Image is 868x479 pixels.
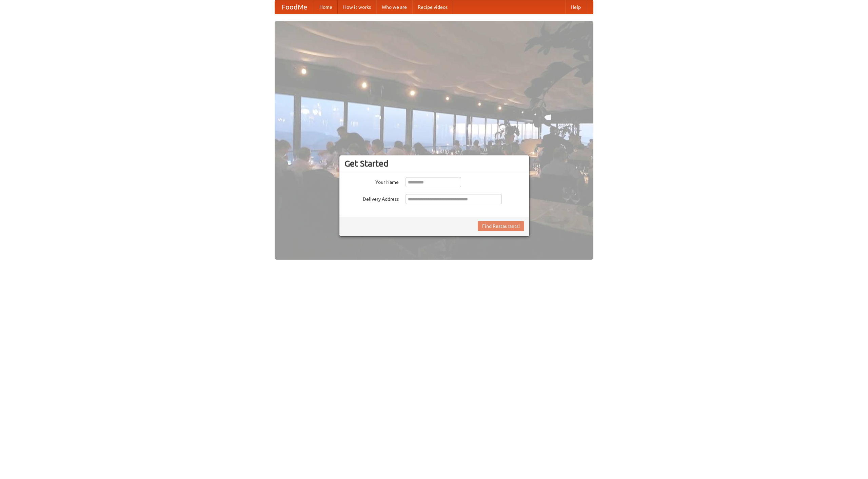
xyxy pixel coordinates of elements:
a: FoodMe [275,0,314,14]
h3: Get Started [344,158,524,169]
a: Recipe videos [412,0,453,14]
label: Delivery Address [344,194,399,202]
a: Help [565,0,586,14]
a: Who we are [376,0,412,14]
label: Your Name [344,177,399,186]
button: Find Restaurants! [478,221,524,231]
a: Home [314,0,338,14]
a: How it works [338,0,376,14]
